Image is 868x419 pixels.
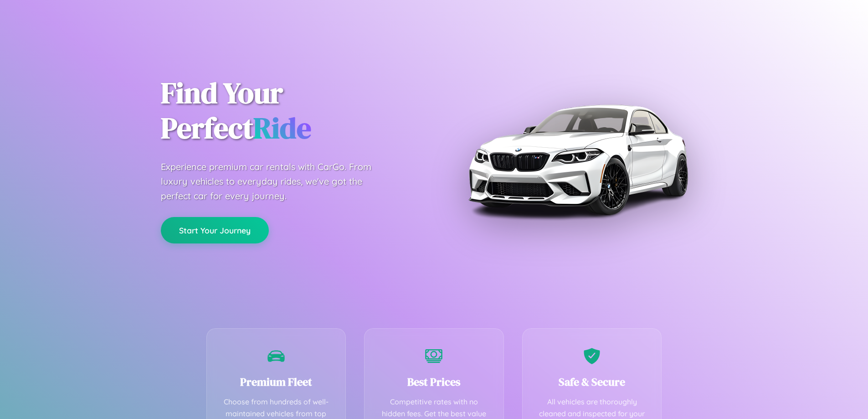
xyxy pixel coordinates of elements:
[536,374,648,389] h3: Safe & Secure
[161,76,421,146] h1: Find Your Perfect
[253,108,311,148] span: Ride
[161,160,389,203] p: Experience premium car rentals with CarGo. From luxury vehicles to everyday rides, we've got the ...
[221,374,332,389] h3: Premium Fleet
[161,217,269,243] button: Start Your Journey
[464,46,692,274] img: Premium BMW car rental vehicle
[378,374,490,389] h3: Best Prices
